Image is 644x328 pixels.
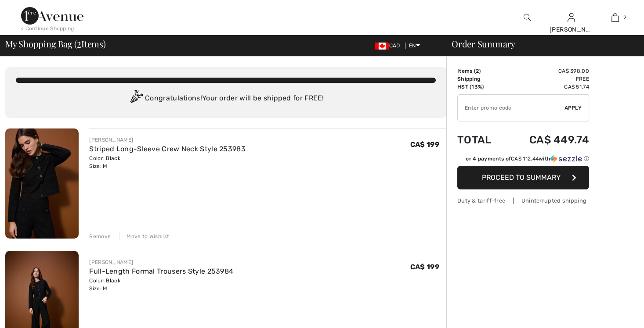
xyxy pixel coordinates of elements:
[568,12,575,23] img: My Info
[550,155,582,163] img: Sezzle
[623,14,626,21] span: 2
[457,83,505,91] td: HST (13%)
[89,145,246,153] a: Striped Long-Sleeve Crew Neck Style 253983
[5,128,79,239] img: Striped Long-Sleeve Crew Neck Style 253983
[482,173,561,182] span: Proceed to Summary
[119,232,169,240] div: Move to Wishlist
[441,39,639,48] div: Order Summary
[505,125,589,155] td: CA$ 449.74
[458,95,564,121] input: Promo code
[593,12,637,23] a: 2
[375,43,404,49] span: CAD
[89,258,233,266] div: [PERSON_NAME]
[564,104,582,112] span: Apply
[5,39,106,48] span: My Shopping Bag ( Items)
[89,277,233,292] div: Color: Black Size: M
[89,232,111,240] div: Remove
[476,68,479,74] span: 2
[89,136,246,144] div: [PERSON_NAME]
[457,125,505,155] td: Total
[410,140,439,149] span: CA$ 199
[550,25,593,34] div: [PERSON_NAME]
[505,83,589,91] td: CA$ 51.74
[457,75,505,83] td: Shipping
[409,43,420,49] span: EN
[457,166,589,189] button: Proceed to Summary
[568,13,575,21] a: Sign In
[524,12,531,23] img: search the website
[410,263,439,271] span: CA$ 199
[505,75,589,83] td: Free
[511,156,539,162] span: CA$ 112.44
[505,67,589,75] td: CA$ 398.00
[457,67,505,75] td: Items ( )
[21,25,74,32] div: < Continue Shopping
[127,90,145,107] img: Congratulation2.svg
[457,155,589,166] div: or 4 payments ofCA$ 112.44withSezzle Click to learn more about Sezzle
[77,37,81,49] span: 2
[611,12,619,23] img: My Bag
[16,90,436,107] div: Congratulations! Your order will be shipped for FREE!
[21,7,83,25] img: 1ère Avenue
[375,43,389,50] img: Canadian Dollar
[89,267,233,275] a: Full-Length Formal Trousers Style 253984
[89,154,246,170] div: Color: Black Size: M
[466,155,589,163] div: or 4 payments of with
[457,196,589,205] div: Duty & tariff-free | Uninterrupted shipping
